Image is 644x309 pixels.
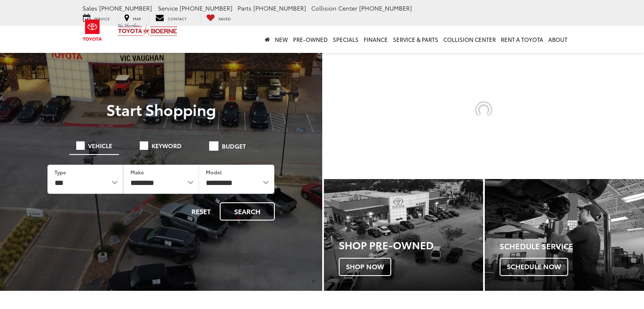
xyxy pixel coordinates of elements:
[218,16,231,21] span: Saved
[311,4,357,12] span: Collision Center
[253,4,306,12] span: [PHONE_NUMBER]
[359,4,412,12] span: [PHONE_NUMBER]
[118,14,147,23] a: Map
[168,16,187,21] span: Contact
[238,4,252,12] span: Parts
[272,26,290,53] a: New
[498,26,546,53] a: Rent a Toyota
[94,16,110,21] span: Service
[36,101,287,118] p: Start Shopping
[361,26,390,53] a: Finance
[500,258,568,276] span: Schedule Now
[99,4,152,12] span: [PHONE_NUMBER]
[184,202,218,221] button: Reset
[485,179,644,290] div: Toyota
[339,258,391,276] span: Shop Now
[262,26,272,53] a: Home
[390,26,441,53] a: Service & Parts: Opens in a new tab
[133,16,141,21] span: Map
[324,179,483,290] div: Toyota
[546,26,570,53] a: About
[200,14,237,23] a: My Saved Vehicles
[290,26,330,53] a: Pre-Owned
[441,26,498,53] a: Collision Center
[324,179,483,290] a: Shop Pre-Owned Shop Now
[485,179,644,290] a: Schedule Service Schedule Now
[130,168,144,176] label: Make
[500,242,644,251] h4: Schedule Service
[222,143,246,149] span: Budget
[77,14,116,23] a: Service
[88,143,112,149] span: Vehicle
[339,239,483,250] h3: Shop Pre-Owned
[220,202,275,221] button: Search
[149,14,193,23] a: Contact
[206,168,222,176] label: Model
[83,4,97,12] span: Sales
[77,17,108,44] img: Toyota
[117,23,178,38] img: Vic Vaughan Toyota of Boerne
[55,168,66,176] label: Type
[330,26,361,53] a: Specials
[180,4,232,12] span: [PHONE_NUMBER]
[152,143,182,149] span: Keyword
[158,4,178,12] span: Service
